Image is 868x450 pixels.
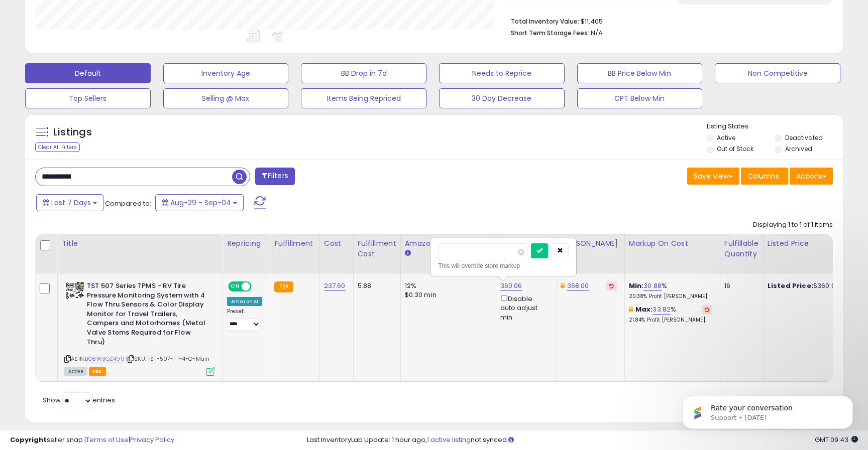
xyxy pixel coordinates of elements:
h5: Listings [53,125,92,139]
span: FBA [89,367,106,376]
a: 1 active listing [427,435,471,444]
div: 5.88 [358,281,393,290]
span: | SKU: TST-507-FT-4-C-Main [126,355,209,363]
button: Save View [687,168,739,185]
b: Max: [635,305,653,314]
a: 368.00 [567,281,589,291]
button: Columns [741,168,788,185]
div: This will override store markup [438,261,569,271]
button: Inventory Age [163,63,289,83]
a: Terms of Use [86,435,129,444]
div: % [629,305,712,324]
label: Archived [785,144,812,153]
span: ON [229,282,242,291]
div: % [629,281,712,300]
div: Repricing [227,238,266,249]
a: 360.06 [500,281,522,291]
span: Last 7 Days [51,198,91,208]
span: OFF [250,282,266,291]
div: Fulfillment [274,238,315,249]
div: seller snap | | [10,435,174,445]
b: TST 507 Series TPMS - RV Tire Pressure Monitoring System with 4 Flow Thru Sensors & Color Display... [87,281,209,349]
span: Columns [747,171,779,181]
span: N/A [591,28,603,38]
div: Preset: [227,308,262,331]
img: 5118I8smyWL._SL40_.jpg [64,281,84,302]
button: Selling @ Max [163,88,289,108]
button: Filters [255,168,294,185]
small: Amazon Fees. [405,249,411,258]
button: Aug-29 - Sep-04 [155,194,244,211]
div: Listed Price [768,238,854,249]
th: The percentage added to the cost of goods (COGS) that forms the calculator for Min & Max prices. [624,234,720,274]
p: 20.38% Profit [PERSON_NAME] [629,293,712,300]
a: Privacy Policy [130,435,174,444]
a: 33.82 [653,305,671,315]
a: B08W3QZ499 [85,355,125,363]
div: 16 [724,281,755,290]
button: Top Sellers [25,88,151,108]
div: Title [62,238,219,249]
div: $0.30 min [405,290,488,299]
b: Short Term Storage Fees: [511,29,589,37]
strong: Copyright [10,435,47,444]
button: BB Price Below Min [577,63,703,83]
span: Show: entries [43,395,115,405]
iframe: Intercom notifications message [667,375,868,445]
button: BB Drop in 7d [301,63,426,83]
li: $11,405 [511,15,825,27]
div: Fulfillable Quantity [724,238,759,259]
div: 12% [405,281,488,290]
b: Total Inventory Value: [511,17,579,26]
div: Markup on Cost [629,238,716,249]
b: Min: [629,281,644,290]
label: Active [717,133,735,142]
p: Listing States: [707,122,842,131]
span: All listings currently available for purchase on Amazon [64,367,87,376]
button: CPT Below Min [577,88,703,108]
small: FBA [274,281,293,292]
button: Items Being Repriced [301,88,426,108]
div: Clear All Filters [35,142,80,152]
p: 21.84% Profit [PERSON_NAME] [629,317,712,324]
button: Default [25,63,151,83]
b: Listed Price: [768,281,813,290]
label: Deactivated [785,133,823,142]
button: Last 7 Days [36,194,103,211]
a: 237.60 [324,281,346,291]
div: Amazon AI [227,297,262,306]
div: ASIN: [64,281,215,375]
div: [PERSON_NAME] [561,238,620,249]
div: Amazon Fees [405,238,492,249]
button: Actions [790,168,833,185]
a: 30.88 [643,281,662,291]
button: Needs to Reprice [439,63,565,83]
span: Aug-29 - Sep-04 [170,198,231,208]
div: Disable auto adjust min [500,293,549,322]
label: Out of Stock [717,144,753,153]
div: Cost [324,238,349,249]
div: Last InventoryLab Update: 1 hour ago, not synced. [307,435,858,445]
button: 30 Day Decrease [439,88,565,108]
span: Compared to: [105,199,151,208]
div: $360.06 [768,281,851,290]
div: Fulfillment Cost [358,238,396,259]
div: Displaying 1 to 1 of 1 items [753,220,833,230]
button: Non Competitive [715,63,840,83]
